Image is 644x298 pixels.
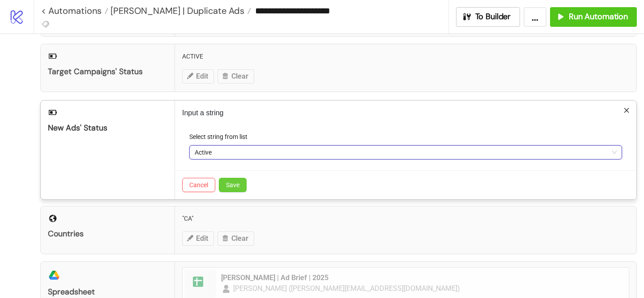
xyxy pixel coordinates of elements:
[48,123,167,133] div: New Ads' Status
[41,6,108,15] a: < Automations
[550,7,637,27] button: Run Automation
[108,5,244,17] span: [PERSON_NAME] | Duplicate Ads
[182,178,215,192] button: Cancel
[219,178,247,192] button: Save
[524,7,546,27] button: ...
[623,107,630,113] span: close
[195,146,617,159] span: Active
[456,7,520,27] button: To Builder
[182,108,629,118] p: Input a string
[189,181,208,189] span: Cancel
[569,12,628,22] span: Run Automation
[226,181,239,189] span: Save
[475,12,511,22] span: To Builder
[108,6,251,15] a: [PERSON_NAME] | Duplicate Ads
[189,132,253,142] label: Select string from list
